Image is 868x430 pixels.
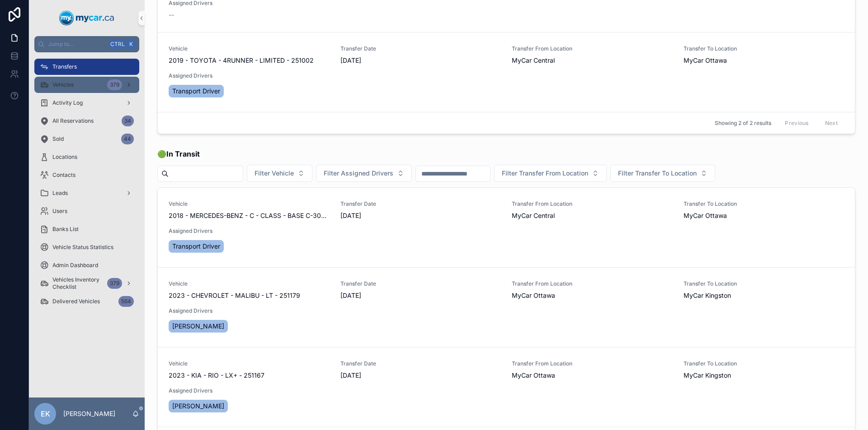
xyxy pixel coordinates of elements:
span: Filter Vehicle [255,169,294,178]
span: Jump to... [48,41,106,48]
span: [DATE] [340,211,501,220]
a: Vehicles Inventory Checklist379 [34,275,139,291]
button: Jump to...CtrlK [34,36,139,52]
span: Contacts [52,171,75,179]
span: Transfer To Location [684,45,844,52]
span: MyCar Ottawa [684,56,727,65]
div: 34 [122,116,134,126]
p: [PERSON_NAME] [63,409,115,418]
span: Activity Log [52,99,83,106]
span: [DATE] [340,371,501,380]
div: 379 [107,79,122,90]
a: All Reservations34 [34,113,139,129]
a: Contacts [34,167,139,183]
span: MyCar Kingston [684,371,731,380]
span: MyCar Ottawa [684,211,727,220]
span: EK [41,408,50,419]
span: Vehicles [52,81,74,88]
span: MyCar Ottawa [512,291,555,300]
span: Transfer From Location [512,360,673,367]
span: [DATE] [340,56,501,65]
span: Vehicle [169,45,330,52]
span: -- [169,10,174,19]
div: 379 [107,278,122,289]
span: 2018 - MERCEDES-BENZ - C - CLASS - BASE C-300 - 250928 [169,211,330,220]
span: 2023 - KIA - RIO - LX+ - 251167 [169,371,264,380]
span: Assigned Drivers [169,227,330,235]
span: Transport Driver [172,242,220,251]
span: Vehicle [169,200,330,208]
a: Locations [34,149,139,165]
span: Assigned Drivers [169,387,330,394]
span: Ctrl [109,40,126,49]
span: Banks List [52,226,79,233]
button: Select Button [610,165,715,182]
span: Transfer From Location [512,200,673,208]
span: All Reservations [52,117,94,125]
span: K [127,41,135,48]
span: Showing 2 of 2 results [715,120,771,127]
span: Filter Assigned Drivers [324,169,393,178]
span: Transfer To Location [684,200,844,208]
div: 44 [121,134,134,144]
span: MyCar Central [512,211,555,220]
span: MyCar Kingston [684,291,731,300]
button: Select Button [494,165,607,182]
span: Vehicle [169,280,330,287]
span: 2019 - TOYOTA - 4RUNNER - LIMITED - 251002 [169,56,314,65]
span: Transfer Date [340,280,501,287]
span: Sold [52,135,64,143]
span: Transfer To Location [684,360,844,367]
a: Admin Dashboard [34,257,139,273]
span: [PERSON_NAME] [172,322,224,331]
span: Locations [52,153,77,161]
a: Vehicle2018 - MERCEDES-BENZ - C - CLASS - BASE C-300 - 250928Transfer Date[DATE]Transfer From Loc... [158,188,855,267]
span: Users [52,208,67,215]
span: Transfer Date [340,45,501,52]
span: Transfer From Location [512,280,673,287]
span: Transfer From Location [512,45,673,52]
span: Vehicle [169,360,330,367]
span: Transfer Date [340,200,501,208]
span: Filter Transfer From Location [502,169,588,178]
a: Vehicles379 [34,77,139,93]
img: App logo [59,11,114,25]
a: Vehicle2019 - TOYOTA - 4RUNNER - LIMITED - 251002Transfer Date[DATE]Transfer From LocationMyCar C... [158,32,855,112]
div: 564 [118,296,134,307]
span: MyCar Central [512,56,555,65]
span: [DATE] [340,291,501,300]
a: Activity Log [34,95,139,111]
span: Assigned Drivers [169,307,330,314]
a: Vehicle Status Statistics [34,239,139,255]
span: Vehicle Status Statistics [52,244,113,251]
span: Transfers [52,63,77,70]
span: Leads [52,190,68,197]
span: 2023 - CHEVROLET - MALIBU - LT - 251179 [169,291,300,300]
span: Assigned Drivers [169,72,330,79]
a: Leads [34,185,139,201]
span: Transport Driver [172,87,220,96]
div: scrollable content [29,52,145,321]
button: Select Button [316,165,412,182]
span: Admin Dashboard [52,262,98,269]
span: Vehicles Inventory Checklist [52,276,104,291]
strong: In Transit [166,149,200,158]
span: MyCar Ottawa [512,371,555,380]
span: Transfer Date [340,360,501,367]
span: Delivered Vehicles [52,298,100,305]
a: Vehicle2023 - CHEVROLET - MALIBU - LT - 251179Transfer Date[DATE]Transfer From LocationMyCar Otta... [158,267,855,347]
span: 🟢 [157,148,200,159]
a: Banks List [34,221,139,237]
button: Select Button [247,165,312,182]
a: Delivered Vehicles564 [34,293,139,310]
span: Transfer To Location [684,280,844,287]
a: Vehicle2023 - KIA - RIO - LX+ - 251167Transfer Date[DATE]Transfer From LocationMyCar OttawaTransf... [158,347,855,427]
a: Transfers [34,59,139,75]
a: Sold44 [34,131,139,147]
span: [PERSON_NAME] [172,402,224,411]
span: Filter Transfer To Location [618,169,697,178]
a: Users [34,203,139,219]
